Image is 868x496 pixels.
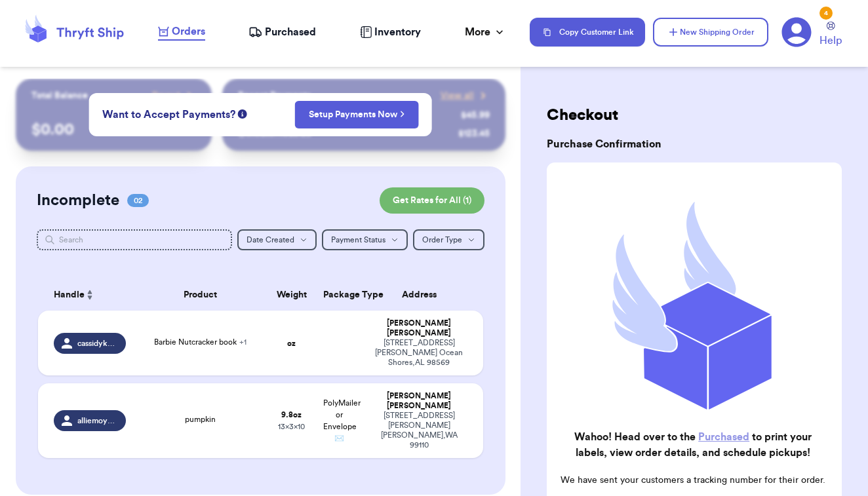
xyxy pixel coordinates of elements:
[322,229,408,250] button: Payment Status
[54,288,85,302] span: Handle
[819,22,842,48] a: Help
[547,136,842,152] h3: Purchase Confirmation
[281,411,302,419] strong: 9.8 oz
[85,287,95,303] button: Sort ascending
[278,423,305,430] span: 13 x 3 x 10
[31,119,196,140] p: $ 0.00
[371,338,467,368] div: [STREET_ADDRESS][PERSON_NAME] Ocean Shores , AL 98569
[37,229,232,250] input: Search
[172,24,205,39] span: Orders
[413,229,484,250] button: Order Type
[315,279,363,311] th: Package Type
[295,101,419,128] button: Setup Payments Now
[819,7,833,20] div: 4
[238,89,311,102] p: Recent Payments
[331,236,385,244] span: Payment Status
[422,236,462,244] span: Order Type
[465,24,506,40] div: More
[154,338,247,346] span: Barbie Nutcracker book
[371,318,467,338] div: [PERSON_NAME] [PERSON_NAME]
[265,24,316,40] span: Purchased
[363,279,483,311] th: Address
[557,474,829,487] p: We have sent your customers a tracking number for their order.
[77,415,118,426] span: alliemoymoy
[31,89,88,102] p: Total Balance
[77,338,118,349] span: cassidykayec
[374,24,421,40] span: Inventory
[237,229,317,250] button: Date Created
[239,338,247,346] span: + 1
[530,18,645,47] button: Copy Customer Link
[152,89,196,102] a: Payout
[127,194,149,207] span: 02
[102,107,235,123] span: Want to Accept Payments?
[360,24,421,40] a: Inventory
[781,17,812,47] a: 4
[248,24,316,40] a: Purchased
[152,89,180,102] span: Payout
[134,279,267,311] th: Product
[819,33,842,48] span: Help
[458,127,490,140] div: $ 123.45
[698,432,749,442] a: Purchased
[323,399,361,442] span: PolyMailer or Envelope ✉️
[267,279,315,311] th: Weight
[547,105,842,126] h2: Checkout
[309,108,405,121] a: Setup Payments Now
[247,236,294,244] span: Date Created
[371,411,467,450] div: [STREET_ADDRESS][PERSON_NAME] [PERSON_NAME] , WA 99110
[37,190,119,211] h2: Incomplete
[185,415,216,423] span: pumpkin
[557,429,829,461] h2: Wahoo! Head over to the to print your labels, view order details, and schedule pickups!
[461,109,490,122] div: $ 45.99
[441,89,474,102] span: View all
[441,89,490,102] a: View all
[371,391,467,411] div: [PERSON_NAME] [PERSON_NAME]
[653,18,768,47] button: New Shipping Order
[287,339,296,347] strong: oz
[158,24,205,41] a: Orders
[380,187,484,214] button: Get Rates for All (1)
